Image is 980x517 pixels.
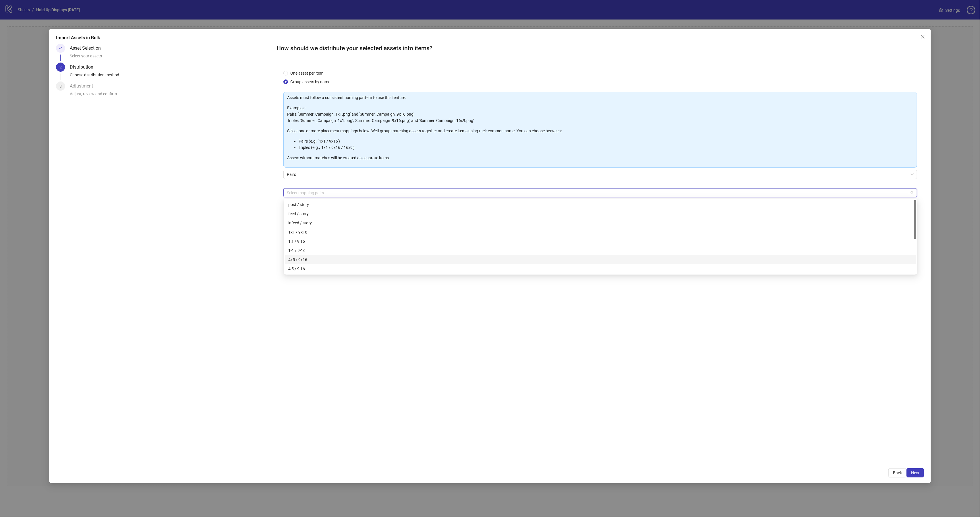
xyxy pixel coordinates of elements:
[288,229,913,235] div: 1x1 / 9x16
[285,255,916,264] div: 4x5 / 9x16
[70,81,98,91] div: Adjustment
[70,72,272,81] div: Choose distribution method
[70,63,98,72] div: Distribution
[288,256,913,263] div: 4x5 / 9x16
[921,34,925,39] span: close
[285,200,916,209] div: post / story
[285,218,916,228] div: infeed / story
[285,209,916,218] div: feed / story
[285,246,916,255] div: 1-1 / 9-16
[277,44,924,53] h2: How should we distribute your selected assets into items?
[288,247,913,254] div: 1-1 / 9-16
[70,91,272,100] div: Adjust, review and confirm
[59,65,62,70] span: 2
[287,94,913,101] p: Assets must follow a consistent naming pattern to use this feature.
[287,155,913,161] p: Assets without matches will be created as separate items.
[288,201,913,208] div: post / story
[70,53,272,63] div: Select your assets
[906,468,924,477] button: Next
[299,138,913,144] li: Pairs (e.g., '1x1 / 9x16')
[59,84,62,89] span: 3
[285,264,916,273] div: 4:5 / 9:16
[287,105,913,124] p: Examples: Pairs: 'Summer_Campaign_1x1.png' and 'Summer_Campaign_9x16.png' Triples: 'Summer_Campai...
[288,220,913,226] div: infeed / story
[287,128,913,134] p: Select one or more placement mappings below. We'll group matching assets together and create item...
[911,471,919,475] span: Next
[288,211,913,217] div: feed / story
[59,46,63,50] span: check
[288,70,326,76] span: One asset per item
[288,238,913,244] div: 1:1 / 9:16
[918,32,927,41] button: Close
[70,44,105,53] div: Asset Selection
[888,468,906,477] button: Back
[288,79,333,85] span: Group assets by name
[285,228,916,237] div: 1x1 / 9x16
[893,471,902,475] span: Back
[299,144,913,151] li: Triples (e.g., '1x1 / 9x16 / 16x9')
[285,237,916,246] div: 1:1 / 9:16
[56,34,924,41] div: Import Assets in Bulk
[288,266,913,272] div: 4:5 / 9:16
[287,170,914,179] span: Pairs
